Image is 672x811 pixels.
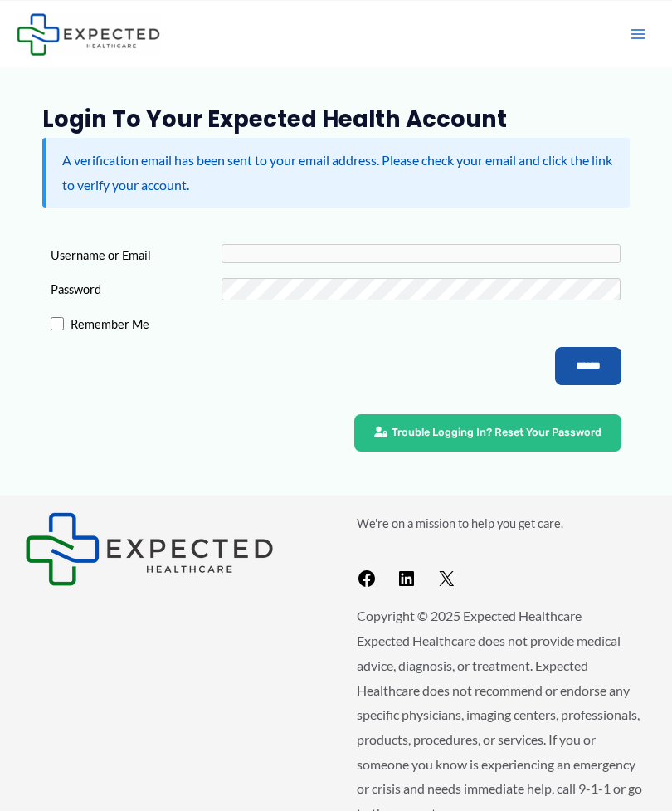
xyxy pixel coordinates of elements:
span: Trouble Logging In? Reset Your Password [392,427,601,438]
img: Expected Healthcare Logo - side, dark font, small [25,512,274,586]
a: Trouble Logging In? Reset Your Password [354,414,621,452]
aside: Footer Widget 1 [25,512,315,586]
button: Main menu toggle [621,17,655,51]
p: We're on a mission to help you get care. [357,512,647,535]
aside: Footer Widget 2 [357,512,647,595]
img: Expected Healthcare Logo - side, dark font, small [17,13,160,56]
p: A verification email has been sent to your email address. Please check your email and click the l... [62,148,613,197]
h1: Login to Your Expected Health Account [42,106,630,134]
label: Username or Email [51,244,222,266]
label: Password [51,278,222,300]
label: Remember Me [64,313,235,335]
span: Copyright © 2025 Expected Healthcare [357,608,582,623]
